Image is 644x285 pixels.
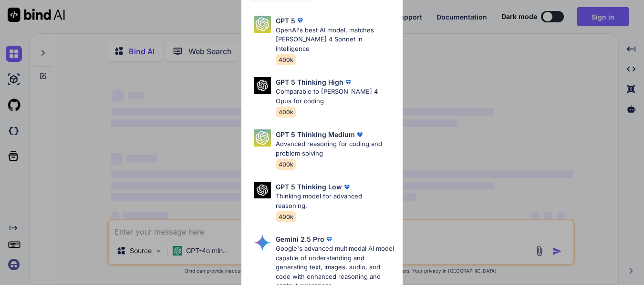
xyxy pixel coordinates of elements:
[276,77,343,87] p: GPT 5 Thinking High
[276,129,355,139] p: GPT 5 Thinking Medium
[295,16,305,25] img: premium
[254,77,271,94] img: Pick Models
[254,16,271,33] img: Pick Models
[276,211,296,222] span: 400k
[276,139,395,158] p: Advanced reasoning for coding and problem solving
[276,159,296,170] span: 400k
[254,182,271,198] img: Pick Models
[343,78,353,87] img: premium
[276,26,395,54] p: OpenAI's best AI model, matches [PERSON_NAME] 4 Sonnet in Intelligence
[342,182,352,192] img: premium
[276,107,296,118] span: 400k
[355,130,364,139] img: premium
[254,129,271,147] img: Pick Models
[276,54,296,65] span: 400k
[276,182,342,192] p: GPT 5 Thinking Low
[324,235,334,244] img: premium
[276,87,395,106] p: Comparable to [PERSON_NAME] 4 Opus for coding
[276,234,324,244] p: Gemini 2.5 Pro
[276,192,395,210] p: Thinking model for advanced reasoning.
[254,234,271,251] img: Pick Models
[276,16,295,26] p: GPT 5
